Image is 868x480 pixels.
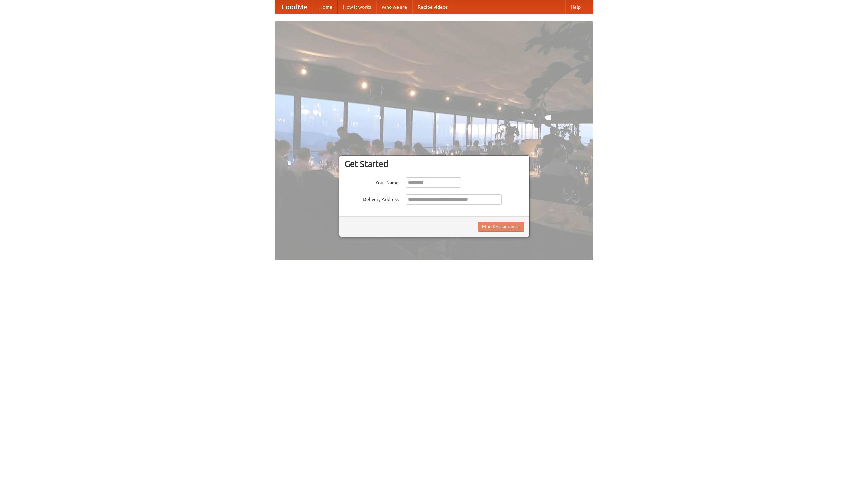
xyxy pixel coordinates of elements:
a: Recipe videos [412,0,453,14]
a: Help [565,0,586,14]
a: Who we are [376,0,412,14]
button: Find Restaurants! [478,222,524,232]
h3: Get Started [344,159,524,169]
label: Delivery Address [344,194,399,203]
label: Your Name [344,177,399,186]
a: How it works [338,0,376,14]
a: FoodMe [275,0,314,14]
a: Home [314,0,338,14]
